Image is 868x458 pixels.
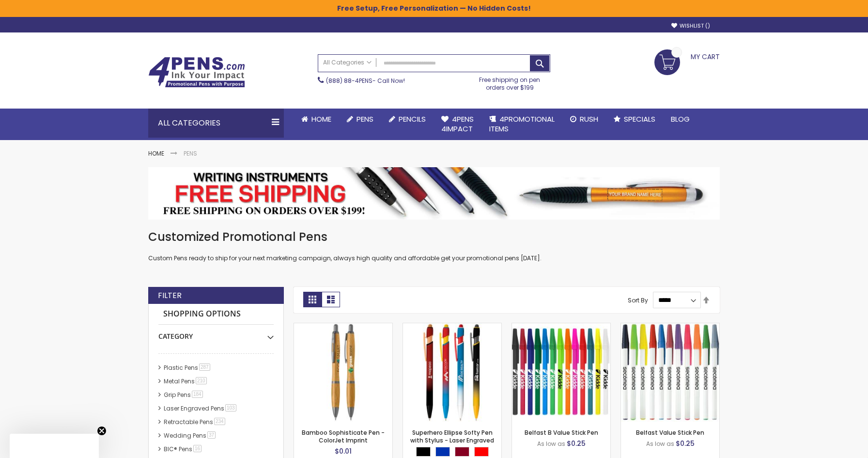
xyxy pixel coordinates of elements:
a: Metal Pens210 [161,377,210,385]
span: 210 [196,377,207,384]
a: BIC® Pens16 [161,445,205,453]
a: Wedding Pens37 [161,431,219,440]
div: Custom Pens ready to ship for your next marketing campaign, always high quality and affordable ge... [148,229,720,263]
span: All Categories [323,59,372,66]
span: 4Pens 4impact [441,114,474,134]
a: Plastic Pens287 [161,363,214,372]
div: Close teaser [10,434,99,458]
a: Superhero Ellipse Softy Pen with Stylus - Laser Engraved [403,323,501,331]
a: (888) 88-4PENS [326,77,372,85]
span: 287 [199,363,210,371]
strong: Grid [303,292,322,307]
a: Belfast Value Stick Pen [636,428,704,437]
a: Belfast Value Stick Pen [621,323,719,331]
a: Belfast B Value Stick Pen [525,428,598,437]
a: Retractable Pens234 [161,418,229,426]
div: Blue [435,447,450,457]
a: Rush [562,109,606,130]
span: Pencils [399,114,426,124]
a: Specials [606,109,663,130]
img: 4Pens Custom Pens and Promotional Products [148,57,245,88]
div: All Categories [148,109,284,138]
a: 4PROMOTIONALITEMS [481,109,562,140]
strong: Pens [184,149,197,158]
a: Pens [339,109,381,130]
span: 103 [225,404,236,411]
span: $0.25 [676,439,695,448]
a: Bamboo Sophisticate Pen - ColorJet Imprint [302,428,385,444]
span: Pens [356,114,373,124]
span: As low as [646,440,674,448]
button: Close teaser [97,426,107,436]
img: Belfast Value Stick Pen [621,323,719,422]
h1: Customized Promotional Pens [148,229,720,245]
span: - Call Now! [326,77,405,85]
span: Home [311,114,331,124]
span: 16 [193,445,201,452]
a: Belfast B Value Stick Pen [512,323,610,331]
span: $0.01 [335,446,352,456]
span: 37 [207,431,216,439]
span: 184 [192,391,203,398]
div: Black [416,447,431,457]
div: Category [158,325,274,341]
a: Bamboo Sophisticate Pen - ColorJet Imprint [294,323,392,331]
span: As low as [537,440,565,448]
a: All Categories [318,55,376,71]
div: Free shipping on pen orders over $199 [469,72,551,92]
a: Home [148,149,164,158]
img: Pens [148,167,720,220]
strong: Filter [158,290,182,301]
a: Superhero Ellipse Softy Pen with Stylus - Laser Engraved [410,428,494,444]
span: $0.25 [567,439,586,448]
strong: Shopping Options [158,304,274,325]
div: Burgundy [455,447,469,457]
a: Pencils [381,109,434,130]
a: Laser Engraved Pens103 [161,404,240,412]
img: Bamboo Sophisticate Pen - ColorJet Imprint [294,323,392,422]
span: Rush [580,114,598,124]
a: Home [294,109,339,130]
a: Grip Pens184 [161,391,206,399]
span: Specials [624,114,655,124]
span: 4PROMOTIONAL ITEMS [489,114,555,134]
a: Wishlist [671,22,710,30]
span: Blog [671,114,690,124]
img: Belfast B Value Stick Pen [512,323,610,422]
a: Blog [663,109,697,130]
a: 4Pens4impact [434,109,481,140]
span: 234 [214,418,225,425]
img: Superhero Ellipse Softy Pen with Stylus - Laser Engraved [403,323,501,422]
label: Sort By [628,296,648,304]
div: Red [474,447,489,457]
